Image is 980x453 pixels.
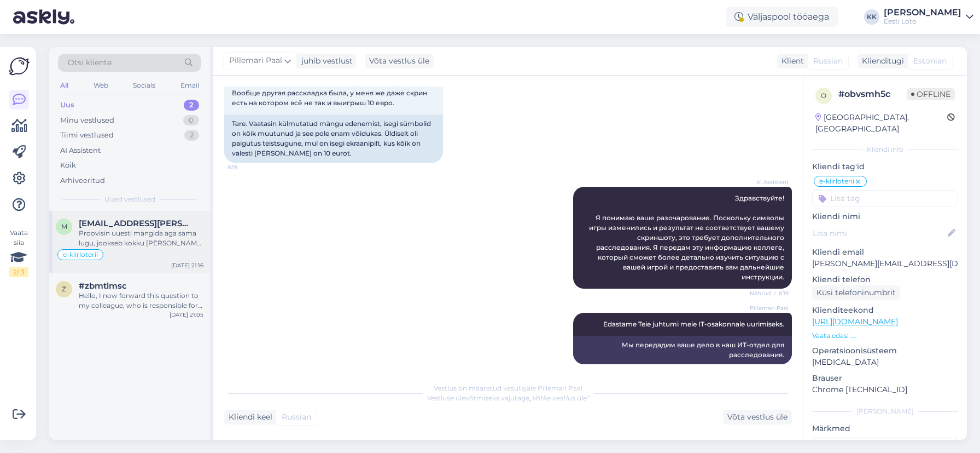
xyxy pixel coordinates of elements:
div: Klienditugi [857,55,904,67]
div: Proovisin uuesti mängida aga sama lugu, jookseb kokku [PERSON_NAME] mängida ei lase. Kahju, muidu... [79,228,203,248]
div: Tiimi vestlused [60,130,114,141]
div: Web [91,78,110,93]
div: Klient [777,55,804,67]
div: Arhiveeritud [60,175,105,186]
input: Lisa tag [812,190,958,207]
div: KK [864,9,879,25]
span: m [61,222,67,231]
div: 2 [184,130,199,141]
div: Kõik [60,160,76,171]
div: Kliendi info [812,145,958,154]
span: Russian [282,411,311,423]
span: Offline [907,88,955,100]
div: 2 / 3 [9,267,28,277]
div: Eesti Loto [884,17,961,26]
span: Pillemari Paal [229,55,282,67]
div: All [58,78,71,93]
p: Kliendi nimi [812,211,958,222]
div: Võta vestlus üle [723,410,792,425]
span: Uued vestlused [104,194,155,204]
div: 2 [184,100,199,111]
p: Chrome [TECHNICAL_ID] [812,384,958,395]
span: e-kiirloterii [63,251,98,258]
p: Kliendi tag'id [812,161,958,173]
div: Vaata siia [9,228,28,277]
div: Väljaspool tööaega [726,7,838,27]
span: Nähtud ✓ 8:19 [748,289,789,297]
div: Uus [60,100,74,111]
div: Мы передадим ваше дело в наш ИТ-отдел для расследования. [573,336,792,364]
span: #zbmtlmsc [79,281,127,291]
a: [URL][DOMAIN_NAME] [812,317,898,326]
span: z [62,285,66,293]
p: [MEDICAL_DATA] [812,357,958,368]
p: Kliendi email [812,246,958,258]
span: Vestlus on määratud kasutajale Pillemari Paal [434,384,582,392]
div: [PERSON_NAME] [884,8,961,17]
span: Edastame Teie juhtumi meie IT-osakonnale uurimiseks. [603,320,784,328]
p: Operatsioonisüsteem [812,345,958,357]
div: Tere. Vaatasin külmutatud mängu edenemist, isegi sümbolid on kõik muutunud ja see pole enam võidu... [224,114,443,163]
a: [PERSON_NAME]Eesti Loto [884,8,973,26]
p: Brauser [812,372,958,384]
span: Estonian [913,55,947,67]
img: Askly Logo [9,56,30,77]
p: [PERSON_NAME][EMAIL_ADDRESS][DOMAIN_NAME] [812,258,958,269]
p: Klienditeekond [812,305,958,316]
p: Märkmed [812,423,958,434]
span: Nähtud ✓ 14:01 [746,365,789,373]
div: Võta vestlus üle [365,54,434,68]
span: Vestluse ülevõtmiseks vajutage [427,394,590,402]
span: 8:19 [227,163,269,171]
div: [PERSON_NAME] [812,406,958,416]
div: AI Assistent [60,145,101,156]
input: Lisa nimi [813,227,946,239]
div: [DATE] 21:05 [170,311,203,319]
div: [GEOGRAPHIC_DATA], [GEOGRAPHIC_DATA] [815,112,947,135]
div: Kliendi keel [224,411,272,423]
span: o [821,91,826,100]
i: „Võtke vestlus üle” [529,394,590,402]
div: Küsi telefoninumbrit [812,285,900,300]
div: Email [178,78,201,93]
div: Minu vestlused [60,115,114,126]
span: Здравствуйте! Я понимаю ваше разочарование. Поскольку символы игры изменились и результат не соот... [589,194,786,281]
p: Vaata edasi ... [812,331,958,341]
span: Otsi kliente [68,57,112,68]
span: AI Assistent [748,178,789,186]
div: Socials [131,78,157,93]
div: juhib vestlust [297,55,353,67]
span: Pillemari Paal [748,304,789,312]
div: # obvsmh5c [838,88,907,101]
p: Kliendi telefon [812,274,958,285]
div: Hello, I now forward this question to my colleague, who is responsible for this. The reply will b... [79,291,203,311]
span: merike.kari@gmail.com [79,219,192,228]
div: 0 [183,115,199,126]
span: Russian [813,55,843,67]
div: [DATE] 21:16 [171,261,203,269]
span: e-kiirloterii [819,178,854,185]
